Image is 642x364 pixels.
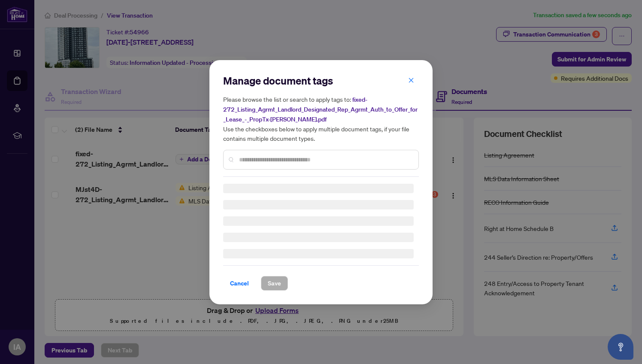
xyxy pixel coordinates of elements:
button: Save [261,276,288,291]
h5: Please browse the list or search to apply tags to: Use the checkboxes below to apply multiple doc... [223,94,419,143]
span: Cancel [230,276,249,290]
button: Cancel [223,276,256,291]
span: fixed-272_Listing_Agrmt_Landlord_Designated_Rep_Agrmt_Auth_to_Offer_for_Lease_-_PropTx-[PERSON_NA... [223,96,418,123]
span: close [408,77,414,83]
button: Open asap [608,334,633,360]
h2: Manage document tags [223,74,419,88]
